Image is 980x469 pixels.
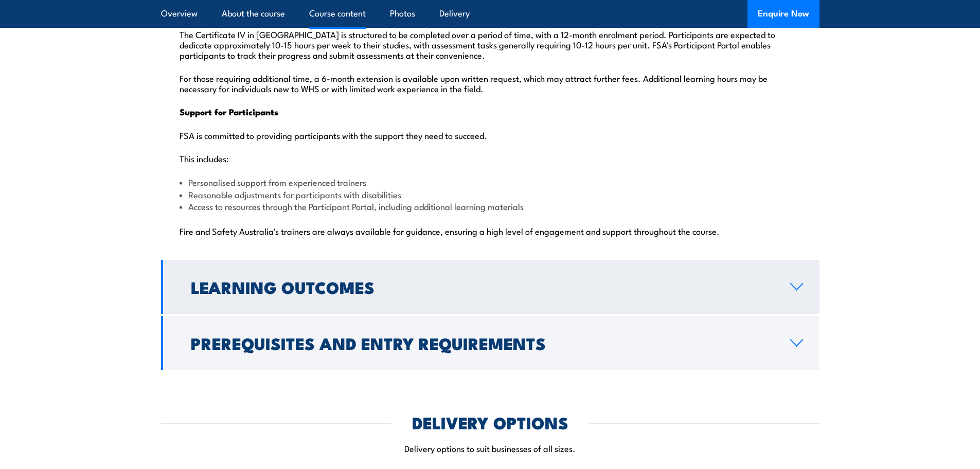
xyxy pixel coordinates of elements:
p: Delivery options to suit businesses of all sizes. [161,442,819,454]
strong: Support for Participants [180,105,278,118]
p: For those requiring additional time, a 6-month extension is available upon written request, which... [180,73,801,93]
li: Access to resources through the Participant Portal, including additional learning materials [180,200,801,212]
h2: Learning Outcomes [191,280,774,294]
p: Fire and Safety Australia's trainers are always available for guidance, ensuring a high level of ... [180,225,801,236]
h2: Prerequisites and Entry Requirements [191,336,774,350]
p: The Certificate IV in [GEOGRAPHIC_DATA] is structured to be completed over a period of time, with... [180,29,801,60]
li: Reasonable adjustments for participants with disabilities [180,188,801,200]
a: Prerequisites and Entry Requirements [161,316,819,370]
h2: DELIVERY OPTIONS [412,415,568,429]
a: Learning Outcomes [161,260,819,314]
p: FSA is committed to providing participants with the support they need to succeed. [180,130,801,140]
p: This includes: [180,153,801,163]
li: Personalised support from experienced trainers [180,176,801,188]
